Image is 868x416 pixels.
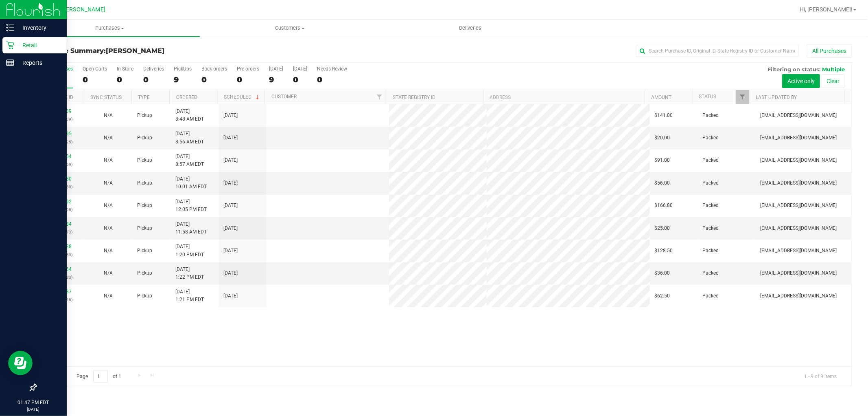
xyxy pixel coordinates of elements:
iframe: Resource center [8,351,33,375]
span: [DATE] [223,134,238,142]
div: Pre-orders [237,66,259,72]
span: Not Applicable [104,293,113,299]
a: 11998787 [49,289,72,295]
span: Not Applicable [104,135,113,141]
span: Pickup [137,179,152,187]
span: Packed [703,247,719,255]
span: [PERSON_NAME] [106,47,164,55]
span: Deliveries [448,24,492,32]
a: 11998564 [49,266,72,272]
a: 11998538 [49,244,72,249]
span: [EMAIL_ADDRESS][DOMAIN_NAME] [760,202,837,209]
span: Not Applicable [104,157,113,163]
button: N/A [104,247,113,255]
span: Not Applicable [104,112,113,118]
span: Not Applicable [104,270,113,276]
span: Pickup [137,247,152,255]
span: [DATE] 8:56 AM EDT [175,130,204,145]
div: 0 [117,75,133,84]
div: 9 [174,75,192,84]
span: [EMAIL_ADDRESS][DOMAIN_NAME] [760,269,837,277]
inline-svg: Retail [6,41,14,49]
span: Not Applicable [104,225,113,231]
span: [EMAIL_ADDRESS][DOMAIN_NAME] [760,112,837,119]
a: Deliveries [380,20,560,37]
span: [DATE] 12:05 PM EDT [175,198,207,214]
span: [DATE] 8:48 AM EDT [175,108,204,123]
a: 11998284 [49,221,72,227]
p: [DATE] [4,406,63,412]
div: [DATE] [293,66,307,72]
span: [DATE] [223,112,238,119]
span: [EMAIL_ADDRESS][DOMAIN_NAME] [760,247,837,255]
span: Pickup [137,202,152,209]
span: Pickup [137,134,152,142]
span: 1 - 9 of 9 items [798,370,843,382]
div: 0 [237,75,259,84]
h3: Purchase Summary: [36,47,308,55]
a: 11997154 [49,154,72,159]
a: Ordered [176,95,197,100]
span: [DATE] 1:20 PM EDT [175,243,204,258]
span: Filtering on status: [767,66,820,73]
button: N/A [104,179,113,187]
span: Pickup [137,225,152,232]
span: Hi, [PERSON_NAME]! [800,6,853,13]
span: Page of 1 [70,370,128,383]
a: Customer [271,94,297,99]
inline-svg: Inventory [6,24,14,32]
a: Purchases [20,20,200,37]
span: Pickup [137,112,152,119]
p: Reports [14,58,63,68]
span: [DATE] [223,179,238,187]
span: $62.50 [655,292,670,300]
input: 1 [93,370,108,383]
span: Pickup [137,156,152,164]
span: $166.80 [655,202,673,209]
button: Clear [821,74,845,88]
span: $25.00 [655,225,670,232]
a: 11996739 [49,108,72,114]
span: [DATE] [223,269,238,277]
span: Packed [703,112,719,119]
button: All Purchases [807,44,852,58]
button: N/A [104,225,113,232]
span: Pickup [137,292,152,300]
a: 11997892 [49,199,72,205]
button: N/A [104,156,113,164]
span: [DATE] 1:22 PM EDT [175,266,204,281]
span: Multiple [822,66,845,73]
span: Packed [703,225,719,232]
span: Packed [703,202,719,209]
span: [DATE] [223,292,238,300]
div: 0 [293,75,307,84]
a: 11997480 [49,176,72,182]
span: [DATE] 8:57 AM EDT [175,153,204,168]
span: $56.00 [655,179,670,187]
span: [DATE] 11:58 AM EDT [175,220,207,236]
div: 0 [83,75,107,84]
div: 9 [269,75,283,84]
span: [EMAIL_ADDRESS][DOMAIN_NAME] [760,225,837,232]
span: [DATE] 1:21 PM EDT [175,288,204,304]
span: Purchases [20,24,200,32]
span: Packed [703,156,719,164]
a: Filter [372,90,386,104]
span: [EMAIL_ADDRESS][DOMAIN_NAME] [760,292,837,300]
a: State Registry ID [393,95,435,100]
span: [EMAIL_ADDRESS][DOMAIN_NAME] [760,134,837,142]
span: Not Applicable [104,202,113,208]
div: Open Carts [83,66,107,72]
button: N/A [104,269,113,277]
div: [DATE] [269,66,283,72]
span: Packed [703,292,719,300]
div: 0 [317,75,347,84]
span: [EMAIL_ADDRESS][DOMAIN_NAME] [760,179,837,187]
button: N/A [104,112,113,119]
span: Pickup [137,269,152,277]
span: Packed [703,134,719,142]
div: Back-orders [201,66,227,72]
p: Inventory [14,23,63,33]
a: Scheduled [224,94,261,100]
p: 01:47 PM EDT [4,399,63,406]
